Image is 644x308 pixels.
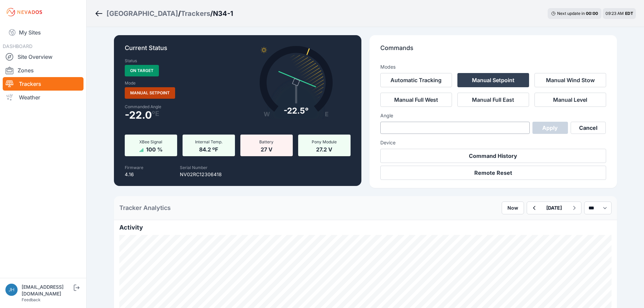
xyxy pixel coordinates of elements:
p: Current Status [125,43,351,58]
button: Manual Full West [380,93,452,107]
span: DASHBOARD [3,43,32,49]
span: º E [152,111,159,116]
span: 09:23 AM [605,11,624,16]
label: Firmware [125,165,143,170]
p: Commands [380,43,606,58]
span: 27.2 V [316,145,332,153]
a: Weather [3,91,84,104]
span: Internal Temp. [195,139,222,144]
button: Manual Wind Stow [534,73,606,87]
button: Manual Setpoint [457,73,529,87]
button: Now [502,202,524,214]
h2: Tracker Analytics [119,203,171,213]
span: 100 % [146,145,163,153]
label: Mode [125,80,136,86]
span: / [178,9,181,18]
p: NV02RC12306418 [180,171,222,178]
span: 27 V [261,145,272,153]
div: 00 : 00 [586,11,598,16]
label: Commanded Angle [125,104,234,110]
h3: Modes [380,64,396,70]
span: XBee Signal [139,139,162,144]
a: My Sites [3,24,84,41]
button: Manual Full East [457,93,529,107]
h3: Device [380,139,606,146]
span: Next update in [557,11,585,16]
p: 4.16 [125,171,143,178]
img: Nevados [5,7,43,18]
h3: Angle [380,112,606,119]
nav: Breadcrumb [95,5,233,22]
button: Command History [380,149,606,163]
div: [EMAIL_ADDRESS][DOMAIN_NAME] [22,284,72,297]
div: -22.5° [284,105,309,116]
label: Serial Number [180,165,208,170]
h3: N34-1 [213,9,233,18]
button: Apply [532,122,568,134]
span: 84.2 ºF [199,145,218,153]
button: Remote Reset [380,166,606,180]
a: Site Overview [3,50,84,64]
button: [DATE] [541,202,567,214]
a: Trackers [3,77,84,91]
button: Manual Level [534,93,606,107]
a: [GEOGRAPHIC_DATA] [106,9,178,18]
span: Manual Setpoint [125,87,175,99]
span: On Target [125,65,159,76]
span: Battery [259,139,273,144]
span: Pony Module [312,139,337,144]
a: Feedback [22,297,41,302]
span: -22.0 [125,111,152,119]
a: Zones [3,64,84,77]
span: EDT [625,11,633,16]
label: Status [125,58,137,64]
button: Automatic Tracking [380,73,452,87]
button: Cancel [571,122,606,134]
a: Trackers [181,9,210,18]
span: / [210,9,213,18]
img: jhaberkorn@invenergy.com [5,284,18,296]
h2: Activity [119,223,612,232]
